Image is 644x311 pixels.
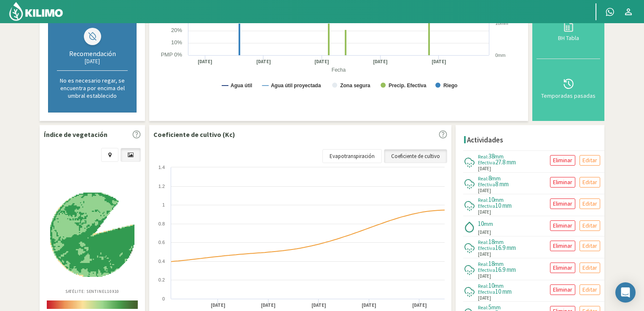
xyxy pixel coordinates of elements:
[478,220,484,228] span: 10
[580,177,600,188] button: Editar
[443,83,457,88] text: Riego
[314,59,329,65] text: [DATE]
[478,239,488,245] span: Real:
[491,174,501,182] span: mm
[495,265,516,273] span: 16.9 mm
[537,1,600,59] button: BH Tabla
[582,199,597,209] p: Editar
[412,302,427,308] text: [DATE]
[553,221,572,231] p: Eliminar
[488,152,494,160] span: 38
[550,177,575,188] button: Eliminar
[494,282,504,290] span: mm
[553,155,572,165] p: Eliminar
[478,181,495,188] span: Efectiva
[478,229,491,236] span: [DATE]
[65,288,120,295] p: Satélite: Sentinel
[478,245,495,251] span: Efectiva
[198,59,212,65] text: [DATE]
[478,159,495,166] span: Efectiva
[537,59,600,117] button: Temporadas pasadas
[580,284,600,295] button: Editar
[488,303,491,311] span: 5
[271,83,321,88] text: Agua útil proyectada
[550,263,575,273] button: Eliminar
[171,27,182,33] text: 20%
[311,302,326,308] text: [DATE]
[494,196,504,204] span: mm
[384,149,447,164] a: Coeficiente de cultivo
[340,83,370,88] text: Zona segura
[57,77,128,99] p: No es necesario regar, se encuentra por encima del umbral establecido
[171,39,182,46] text: 10%
[580,198,600,209] button: Editar
[488,174,491,182] span: 8
[553,285,572,295] p: Eliminar
[553,241,572,251] p: Eliminar
[47,300,138,309] img: scale
[478,175,488,182] span: Real:
[582,221,597,231] p: Editar
[582,263,597,273] p: Editar
[8,1,64,21] img: Kilimo
[615,282,636,303] div: Open Intercom Messenger
[158,221,165,226] text: 0.8
[495,287,512,295] span: 10 mm
[322,149,382,164] a: Evapotranspiración
[494,260,504,268] span: mm
[57,49,128,58] div: Recomendación
[478,165,491,172] span: [DATE]
[478,267,495,273] span: Efectiva
[539,93,598,99] div: Temporadas pasadas
[553,177,572,187] p: Eliminar
[478,203,495,209] span: Efectiva
[488,260,494,268] span: 18
[553,263,572,273] p: Eliminar
[478,187,491,194] span: [DATE]
[478,261,488,267] span: Real:
[550,284,575,295] button: Eliminar
[495,201,512,209] span: 10 mm
[478,289,495,295] span: Efectiva
[467,136,503,144] h4: Actividades
[550,155,575,166] button: Eliminar
[495,180,509,188] span: 8 mm
[582,155,597,165] p: Editar
[261,302,276,308] text: [DATE]
[432,59,446,65] text: [DATE]
[162,202,165,207] text: 1
[162,296,165,301] text: 0
[153,129,235,139] p: Coeficiente de cultivo (Kc)
[362,302,376,308] text: [DATE]
[580,155,600,166] button: Editar
[44,129,107,139] p: Índice de vegetación
[582,177,597,187] p: Editar
[491,303,501,311] span: mm
[158,240,165,245] text: 0.6
[550,241,575,251] button: Eliminar
[373,59,388,65] text: [DATE]
[478,273,491,280] span: [DATE]
[580,263,600,273] button: Editar
[478,295,491,302] span: [DATE]
[50,193,134,277] img: b4b405fa-8461-4471-b06d-3edb6bdfd0f5_-_sentinel_-_2025-08-25.png
[478,153,488,160] span: Real:
[478,209,491,216] span: [DATE]
[553,199,572,209] p: Eliminar
[211,302,225,308] text: [DATE]
[582,241,597,251] p: Editar
[494,238,504,246] span: mm
[478,304,488,311] span: Real:
[484,220,493,228] span: mm
[495,53,505,58] text: 0mm
[550,198,575,209] button: Eliminar
[488,196,494,204] span: 10
[488,282,494,290] span: 10
[478,251,491,258] span: [DATE]
[582,285,597,295] p: Editar
[389,83,427,88] text: Precip. Efectiva
[539,35,598,41] div: BH Tabla
[488,238,494,246] span: 18
[158,165,165,170] text: 1.4
[231,83,252,88] text: Agua útil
